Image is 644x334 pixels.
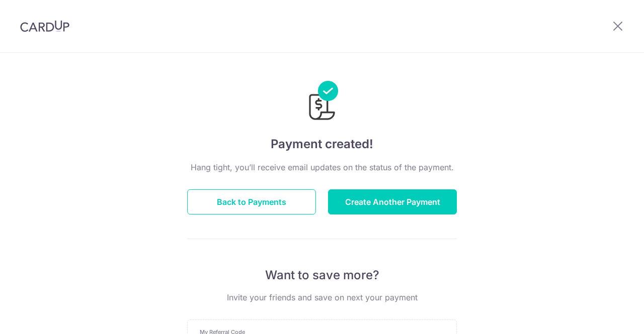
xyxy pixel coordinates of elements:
img: Payments [306,81,338,123]
button: Create Another Payment [328,189,457,214]
p: Want to save more? [187,267,457,283]
button: Back to Payments [187,189,316,214]
img: CardUp [20,20,69,32]
p: Invite your friends and save on next your payment [187,291,457,303]
h4: Payment created! [187,135,457,153]
p: Hang tight, you’ll receive email updates on the status of the payment. [187,161,457,173]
